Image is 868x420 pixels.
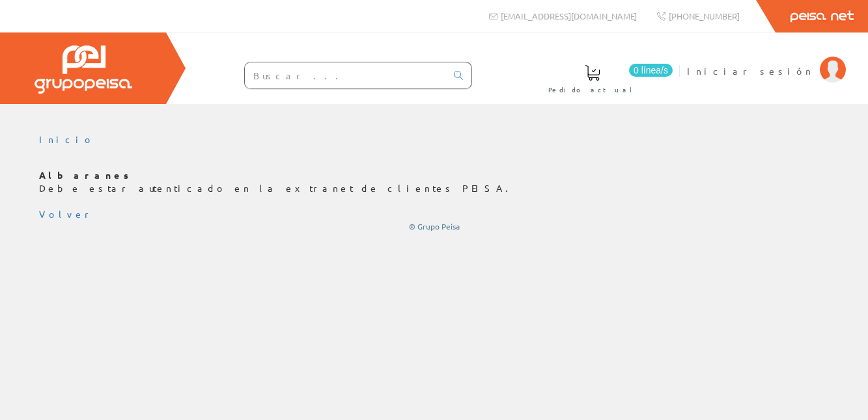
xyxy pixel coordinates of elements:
[39,169,133,181] b: Albaranes
[548,83,637,96] span: Pedido actual
[39,221,829,232] div: © Grupo Peisa
[39,133,94,145] a: Inicio
[39,169,829,195] p: Debe estar autenticado en la extranet de clientes PEISA.
[629,64,673,77] span: 0 línea/s
[687,54,846,66] a: Iniciar sesión
[687,64,813,77] span: Iniciar sesión
[669,10,740,21] span: [PHONE_NUMBER]
[245,62,446,88] input: Buscar ...
[35,46,132,94] img: Grupo Peisa
[501,10,637,21] span: [EMAIL_ADDRESS][DOMAIN_NAME]
[39,208,94,220] a: Volver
